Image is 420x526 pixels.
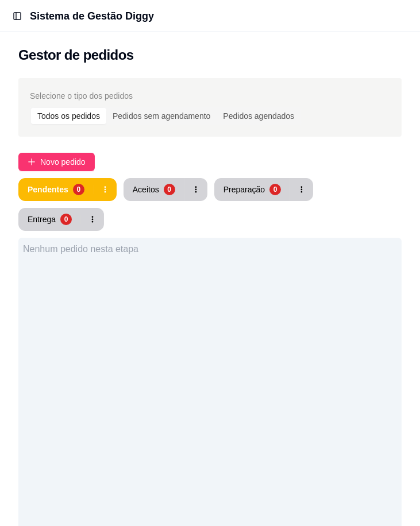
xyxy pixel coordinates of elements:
[28,184,68,195] div: Pendentes
[40,156,86,168] span: Novo pedido
[28,158,36,166] span: plus
[164,184,175,195] div: 0
[30,8,154,24] h1: Sistema de Gestão Diggy
[60,214,72,225] div: 0
[18,178,94,201] button: Pendentes0
[124,178,184,201] button: Aceitos0
[73,184,84,195] div: 0
[23,242,397,256] div: Nenhum pedido nesta etapa
[269,184,281,195] div: 0
[224,184,265,195] div: Preparação
[18,208,81,231] button: Entrega0
[106,108,217,124] div: Pedidos sem agendamento
[217,108,300,124] div: Pedidos agendados
[30,90,133,102] span: Selecione o tipo dos pedidos
[18,153,95,171] button: Novo pedido
[133,184,159,195] div: Aceitos
[31,108,106,124] div: Todos os pedidos
[18,46,134,64] h2: Gestor de pedidos
[214,178,290,201] button: Preparação0
[28,214,56,225] div: Entrega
